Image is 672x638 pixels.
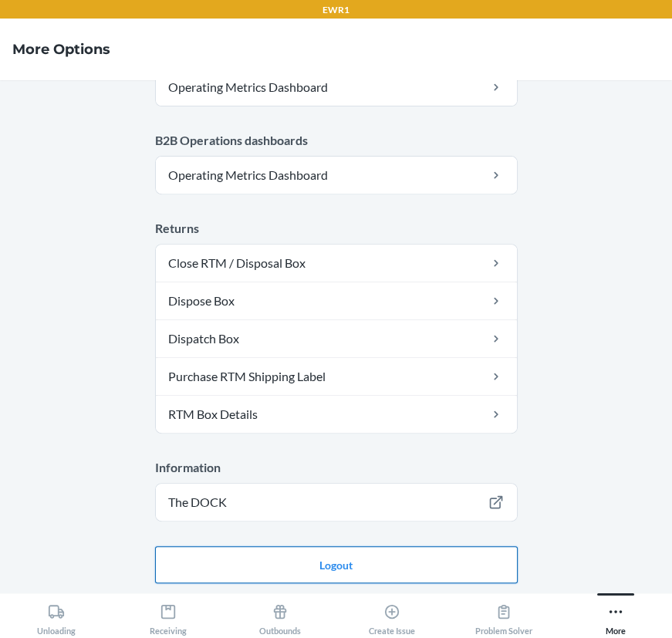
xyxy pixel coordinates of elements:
[156,396,517,433] a: RTM Box Details
[156,484,517,521] a: The DOCK
[560,593,672,636] button: More
[156,157,517,194] a: Operating Metrics Dashboard
[156,320,517,357] a: Dispatch Box
[150,597,187,636] div: Receiving
[155,219,518,238] p: Returns
[155,546,518,583] button: Logout
[155,131,518,150] p: B2B Operations dashboards
[156,69,517,106] a: Operating Metrics Dashboard
[156,282,517,319] a: Dispose Box
[155,458,518,477] p: Information
[12,39,110,59] h4: More Options
[475,597,532,636] div: Problem Solver
[448,593,560,636] button: Problem Solver
[224,593,336,636] button: Outbounds
[336,593,448,636] button: Create Issue
[259,597,301,636] div: Outbounds
[156,245,517,282] a: Close RTM / Disposal Box
[37,597,76,636] div: Unloading
[112,593,224,636] button: Receiving
[369,597,415,636] div: Create Issue
[322,3,350,17] p: EWR1
[606,597,626,636] div: More
[156,358,517,395] a: Purchase RTM Shipping Label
